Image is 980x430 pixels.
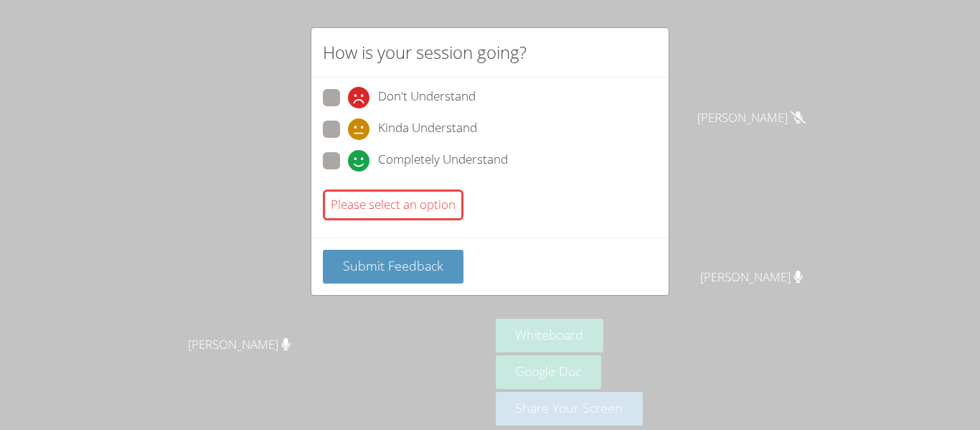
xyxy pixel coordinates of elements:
[378,118,477,140] span: Kinda Understand
[378,87,476,108] span: Don't Understand
[323,190,463,220] div: Please select an option
[378,150,508,172] span: Completely Understand
[343,257,443,274] span: Submit Feedback
[323,39,527,65] h2: How is your session going?
[323,250,463,284] button: Submit Feedback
